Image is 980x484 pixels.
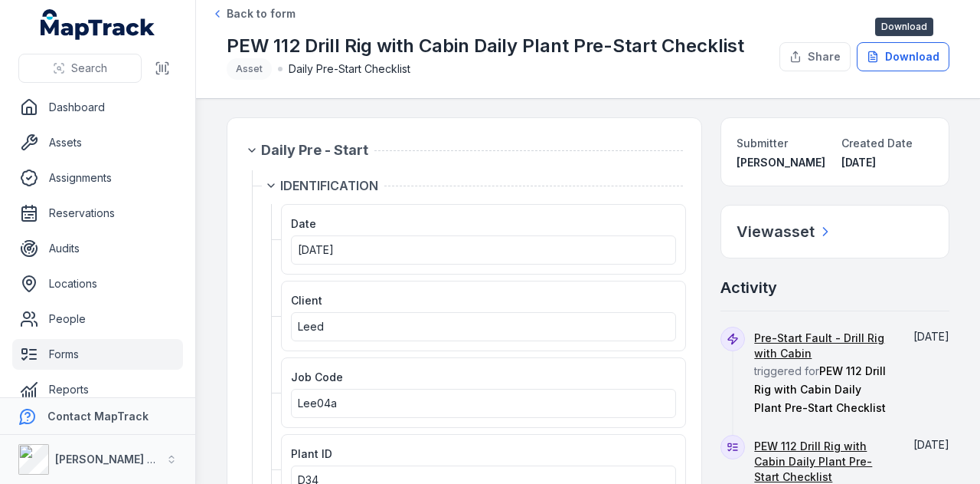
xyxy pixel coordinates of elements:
[291,370,343,384] span: Job Code
[12,198,183,229] a: Reservations
[841,137,913,150] span: Created Date
[913,438,949,451] time: 13/09/2025, 9:13:26 pm
[12,163,183,193] a: Assignments
[291,294,322,307] span: Client
[280,176,378,195] span: IDENTIFICATION
[841,156,876,169] span: [DATE]
[754,331,891,361] a: Pre-Start Fault - Drill Rig with Cabin
[298,397,337,410] span: Lee04a
[227,58,272,80] div: Asset
[298,320,324,333] span: Leed
[754,364,886,414] span: PEW 112 Drill Rig with Cabin Daily Plant Pre-Start Checklist
[913,330,949,343] time: 13/09/2025, 9:13:26 pm
[227,34,744,58] h1: PEW 112 Drill Rig with Cabin Daily Plant Pre-Start Checklist
[779,42,851,71] button: Share
[913,438,949,451] span: [DATE]
[841,156,876,169] time: 13/09/2025, 9:13:26 pm
[12,233,183,264] a: Audits
[289,61,410,77] span: Daily Pre-Start Checklist
[737,221,815,242] h2: View asset
[47,410,149,423] strong: Contact MapTrack
[12,92,183,123] a: Dashboard
[211,6,296,21] a: Back to form
[875,18,933,36] span: Download
[720,277,777,298] h2: Activity
[754,331,891,414] span: triggered for
[913,330,949,343] span: [DATE]
[12,127,183,158] a: Assets
[18,54,142,83] button: Search
[12,339,183,370] a: Forms
[291,217,316,230] span: Date
[298,243,334,256] span: [DATE]
[737,221,833,242] a: Viewasset
[291,447,332,460] span: Plant ID
[261,140,368,161] span: Daily Pre - Start
[12,374,183,405] a: Reports
[41,9,155,40] a: MapTrack
[737,156,825,169] span: [PERSON_NAME]
[12,268,183,299] a: Locations
[737,137,788,150] span: Submitter
[55,453,181,466] strong: [PERSON_NAME] Group
[857,42,949,71] button: Download
[12,304,183,334] a: People
[71,61,107,76] span: Search
[298,243,334,256] time: 13/09/2025, 12:00:00 am
[227,6,296,21] span: Back to form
